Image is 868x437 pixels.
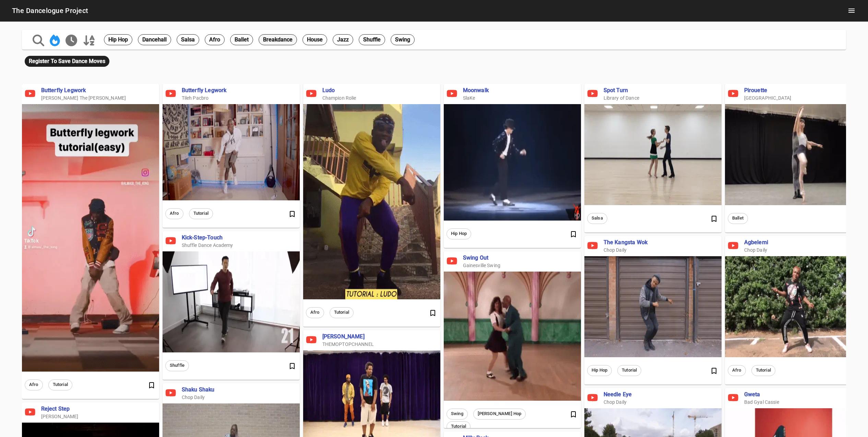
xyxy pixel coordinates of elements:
[587,215,607,222] span: salsa
[322,95,438,101] span: Champion Rolie
[41,413,157,420] span: [PERSON_NAME]
[391,36,414,44] span: swing
[177,36,199,44] span: salsa
[322,333,438,341] span: [PERSON_NAME]
[138,34,171,45] div: dancehall
[230,36,253,44] span: ballet
[302,34,327,45] div: house
[22,402,159,423] a: reject step[PERSON_NAME]
[165,208,183,219] div: afro
[744,95,860,101] span: [GEOGRAPHIC_DATA]
[33,32,44,48] button: View List
[618,367,641,374] span: tutorial
[49,381,72,388] span: tutorial
[447,228,471,239] div: hip hop
[725,256,862,357] img: 1557203200-1660-5fe8e4a2-0d04-42fb-bcda-9f9e650f37f7-optimized_gif.webp
[66,32,77,48] button: Sort by date
[604,399,719,405] span: Chop Daily
[166,210,183,217] span: afro
[463,262,579,269] span: Gainesville Swing
[444,84,581,104] a: moonwalkSlaKe
[744,391,860,399] span: gweta
[182,242,297,249] span: Shuffle Dance Academy
[706,211,722,226] button: Favourite
[259,36,297,44] span: breakdance
[725,104,862,205] img: 1551829804-1369-ffad9d42-ab82-4d64-aec0-ff989bb28d27-optimized_gif.webp
[447,230,471,237] span: hip hop
[104,34,132,45] div: hip hop
[751,365,775,376] div: tutorial
[584,388,722,408] a: needle eyeChop Daily
[444,251,581,272] a: swing outGainesville Swing
[205,36,224,44] span: afro
[177,34,199,45] div: salsa
[25,381,43,388] span: afro
[259,34,297,45] div: breakdance
[617,365,641,376] div: tutorial
[144,378,159,393] button: Favourite
[50,32,60,48] button: Sort by hot
[587,367,611,374] span: hip hop
[182,234,297,242] span: Kick-Step-Touch
[22,104,159,372] img: 1689134970-1751-225506b8-b6bf-4d98-8324-9f4f1f289716-optimized_gif.webp
[444,272,581,401] img: 1553720028-1595-1979337a-64ce-473b-bfcc-3aee2fa0449b-optimized_gif.webp
[444,104,581,221] img: 1550350218-1021-d757c25b-87ed-40f8-bb4e-71861668027a-optimized_gif.webp
[322,87,438,95] span: ludo
[41,87,157,95] span: butterfly legwork
[584,256,722,357] img: 1609733740-1709-e5f97ec9-868f-4277-9646-244cdb78f045-optimized_gif.webp
[359,34,385,45] div: shuffle
[566,407,581,422] button: Favourite
[728,213,748,224] div: ballet
[333,34,353,45] div: jazz
[41,95,157,101] span: [PERSON_NAME] The [PERSON_NAME]
[48,379,72,390] div: tutorial
[728,365,746,376] div: afro
[463,95,579,101] span: SlaKe
[303,104,440,299] img: 1628840813-1743-282c20b1-9955-410d-a4d6-b57711d9ab69-optimized_gif.webp
[604,247,719,253] span: Chop Daily
[182,87,297,95] span: butterfly legwork
[744,87,860,95] span: pirouette
[333,36,353,44] span: jazz
[303,330,440,350] a: [PERSON_NAME]THEMOPTOPCHANNEL
[189,208,213,219] div: tutorial
[725,236,862,256] a: agbelemiChop Daily
[447,409,468,420] div: swing
[706,363,722,378] button: Favourite
[473,409,526,420] div: [PERSON_NAME] hop
[587,213,607,224] div: salsa
[182,386,297,394] span: shaku shaku
[744,399,860,405] span: Bad Gyal Cassie
[728,367,746,374] span: afro
[163,251,300,352] img: 1611809084-1719-48d8345c-4947-437d-8801-b9600da2b250-optimized_gif.webp
[138,36,171,44] span: dancehall
[447,421,471,432] div: tutorial
[230,34,253,45] div: ballet
[725,84,862,104] a: pirouette[GEOGRAPHIC_DATA]
[330,307,354,318] div: tutorial
[391,34,415,45] div: swing
[604,87,719,95] span: spot turn
[306,309,324,316] span: afro
[41,405,157,413] span: reject step
[166,362,189,369] span: shuffle
[744,247,860,253] span: Chop Daily
[8,2,92,20] button: The Dancelogue Project
[306,307,324,318] div: afro
[182,394,297,401] span: Chop Daily
[163,383,300,403] a: shaku shakuChop Daily
[463,87,579,95] span: moonwalk
[604,239,719,247] span: the kangsta wok
[182,95,297,101] span: Tileh Pacbro
[566,227,581,242] button: Favourite
[163,104,300,200] img: 1688017332-1750-421d77de-fbca-4fbb-b3b5-e48395811cf6-optimized_gif.webp
[744,239,860,247] span: agbelemi
[25,56,109,67] div: Register to save dance moves
[584,236,722,256] a: the kangsta wokChop Daily
[163,84,300,104] a: butterfly legworkTileh Pacbro
[587,365,612,376] div: hip hop
[189,210,213,217] span: tutorial
[330,309,353,316] span: tutorial
[165,360,189,371] div: shuffle
[303,36,327,44] span: house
